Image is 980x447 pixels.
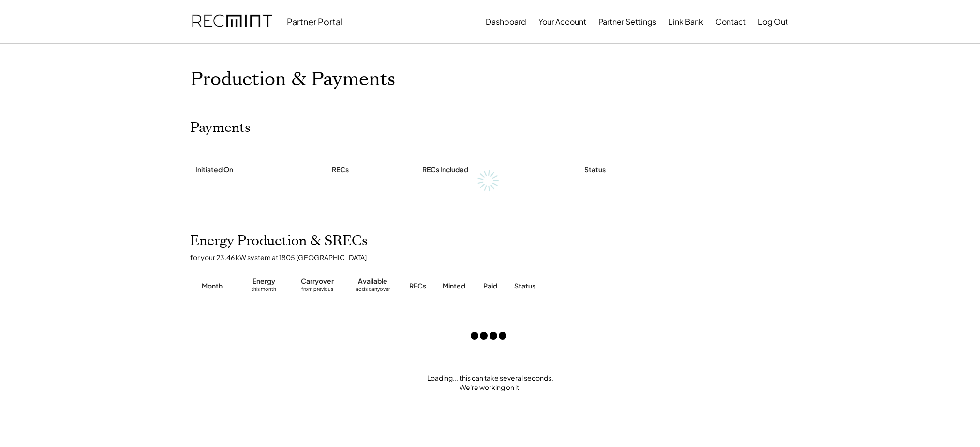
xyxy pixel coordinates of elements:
div: Status [514,281,679,291]
div: RECs Included [422,165,468,174]
div: Energy [252,276,275,286]
div: Initiated On [195,165,233,174]
button: Your Account [538,12,586,31]
div: Minted [443,281,465,291]
div: adds carryover [356,286,390,296]
button: Contact [715,12,746,31]
img: recmint-logotype%403x.png [192,5,272,38]
div: this month [252,286,276,296]
div: Available [358,276,387,286]
div: RECs [409,281,426,291]
h1: Production & Payments [190,68,790,91]
button: Partner Settings [598,12,656,31]
div: Carryover [301,276,334,286]
button: Link Bank [668,12,703,31]
div: RECs [332,165,349,174]
button: Log Out [758,12,788,31]
div: Partner Portal [287,16,342,27]
div: Status [584,165,606,174]
div: Month [202,281,223,291]
div: Loading... this can take several seconds. We're working on it! [180,374,800,392]
div: Paid [483,281,497,291]
h2: Payments [190,120,251,136]
button: Dashboard [486,12,526,31]
div: for your 23.46 kW system at 1805 [GEOGRAPHIC_DATA] [190,253,800,261]
h2: Energy Production & SRECs [190,233,368,249]
div: from previous [301,286,333,296]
